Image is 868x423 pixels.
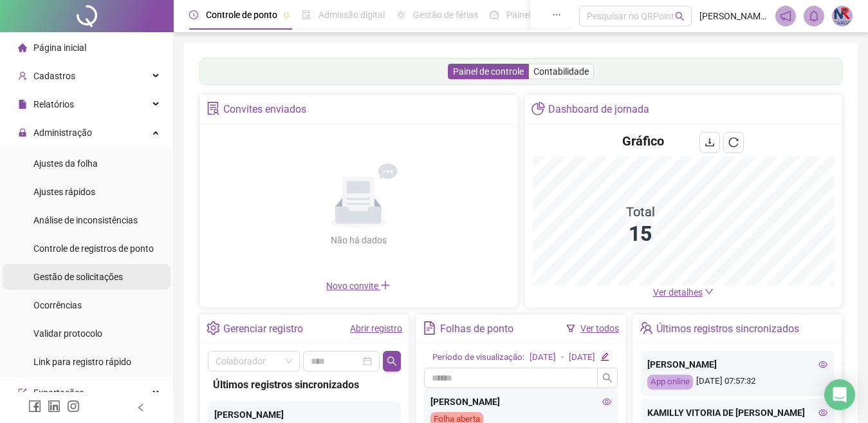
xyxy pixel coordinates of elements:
[18,128,27,137] span: lock
[33,71,75,81] span: Cadastros
[569,351,595,364] div: [DATE]
[413,10,478,20] span: Gestão de férias
[380,280,391,290] span: plus
[818,360,827,369] span: eye
[299,233,418,247] div: Não há dados
[33,158,98,169] span: Ajustes da folha
[319,10,385,20] span: Admissão digital
[833,6,852,26] img: 88281
[602,373,613,383] span: search
[33,215,138,225] span: Análise de inconsistências
[396,10,405,19] span: sun
[647,406,827,420] div: KAMILLY VITORIA DE [PERSON_NAME]
[18,43,27,52] span: home
[136,403,145,412] span: left
[350,323,402,334] a: Abrir registro
[387,356,397,366] span: search
[561,351,564,364] div: -
[453,66,524,77] span: Painel de controle
[223,99,306,120] div: Convites enviados
[533,66,589,77] span: Contabilidade
[214,408,394,422] div: [PERSON_NAME]
[728,137,739,147] span: reload
[647,375,693,390] div: App online
[602,397,611,406] span: eye
[326,281,391,291] span: Novo convite
[699,9,768,23] span: [PERSON_NAME] - NRCARGO
[33,99,74,109] span: Relatórios
[780,10,791,22] span: notification
[33,42,86,53] span: Página inicial
[33,328,102,339] span: Validar protocolo
[207,321,220,335] span: setting
[653,287,714,297] a: Ver detalhes down
[647,357,827,371] div: [PERSON_NAME]
[18,388,27,397] span: export
[566,324,575,333] span: filter
[490,10,499,19] span: dashboard
[506,10,557,20] span: Painel do DP
[223,318,303,340] div: Gerenciar registro
[33,127,92,138] span: Administração
[33,243,154,254] span: Controle de registros de ponto
[33,357,131,367] span: Link para registro rápido
[430,395,611,409] div: [PERSON_NAME]
[548,99,649,120] div: Dashboard de jornada
[48,400,60,413] span: linkedin
[808,10,820,22] span: bell
[33,187,95,197] span: Ajustes rápidos
[580,323,619,334] a: Ver todos
[33,272,123,282] span: Gestão de solicitações
[28,400,41,413] span: facebook
[18,100,27,109] span: file
[552,10,561,19] span: ellipsis
[653,287,703,297] span: Ver detalhes
[33,388,84,398] span: Exportações
[600,352,609,361] span: edit
[656,318,799,340] div: Últimos registros sincronizados
[818,408,827,417] span: eye
[705,137,715,147] span: download
[67,400,80,413] span: instagram
[423,321,436,335] span: file-text
[647,375,827,390] div: [DATE] 07:57:32
[18,71,27,80] span: user-add
[282,12,290,19] span: pushpin
[824,379,855,410] div: Open Intercom Messenger
[622,132,664,150] h4: Gráfico
[33,300,82,310] span: Ocorrências
[640,321,653,335] span: team
[189,10,198,19] span: clock-circle
[432,351,524,364] div: Período de visualização:
[705,287,714,296] span: down
[440,318,513,340] div: Folhas de ponto
[213,377,396,393] div: Últimos registros sincronizados
[530,351,556,364] div: [DATE]
[302,10,311,19] span: file-done
[531,102,545,115] span: pie-chart
[675,12,685,21] span: search
[206,10,277,20] span: Controle de ponto
[207,102,220,115] span: solution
